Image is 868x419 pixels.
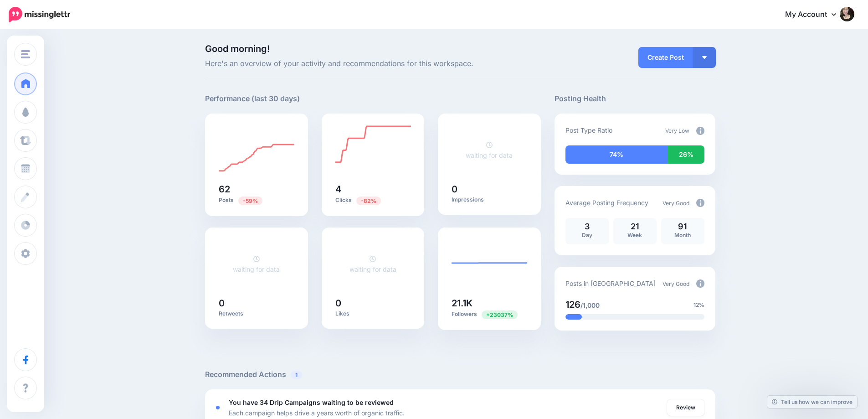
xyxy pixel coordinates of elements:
[565,299,580,310] span: 126
[335,196,411,205] p: Clicks
[618,222,652,231] p: 21
[205,93,300,104] h5: Performance (last 30 days)
[663,280,689,287] span: Very Good
[452,310,527,319] p: Followers
[205,58,541,70] span: Here's an overview of your activity and recommendations for this workspace.
[565,145,668,164] div: 74% of your posts in the last 30 days have been from Drip Campaigns
[233,255,280,273] a: waiting for data
[229,398,394,406] b: You have 34 Drip Campaigns waiting to be reviewed
[216,406,220,409] div: <div class='status-dot small red margin-right'></div>Error
[767,396,857,408] a: Tell us how we can improve
[582,232,592,238] span: Day
[205,369,715,380] h5: Recommended Actions
[452,196,527,203] p: Impressions
[335,310,411,317] p: Likes
[638,47,693,68] a: Create Post
[565,278,656,289] p: Posts in [GEOGRAPHIC_DATA]
[702,56,707,59] img: arrow-down-white.png
[693,300,704,310] span: 12%
[482,310,518,319] span: Previous period: 91
[696,279,704,288] img: info-circle-grey.png
[776,4,854,26] a: My Account
[219,299,294,308] h5: 0
[580,301,600,309] span: /1,000
[565,125,612,135] p: Post Type Ratio
[291,371,302,379] span: 1
[668,145,704,164] div: 26% of your posts in the last 30 days were manually created (i.e. were not from Drip Campaigns or...
[565,197,648,208] p: Average Posting Frequency
[555,93,715,104] h5: Posting Health
[665,127,689,134] span: Very Low
[229,408,405,418] p: Each campaign helps drive a years worth of organic traffic.
[219,196,294,205] p: Posts
[219,185,294,194] h5: 62
[663,200,689,207] span: Very Good
[21,50,30,58] img: menu.png
[696,127,704,135] img: info-circle-grey.png
[219,310,294,317] p: Retweets
[627,232,642,238] span: Week
[565,314,582,320] div: 12% of your posts in the last 30 days have been from Drip Campaigns
[452,299,527,308] h5: 21.1K
[9,7,70,22] img: Missinglettr
[696,199,704,207] img: info-circle-grey.png
[335,299,411,308] h5: 0
[356,197,381,205] span: Previous period: 22
[674,232,691,238] span: Month
[570,222,604,231] p: 3
[452,185,527,194] h5: 0
[335,185,411,194] h5: 4
[466,141,513,159] a: waiting for data
[238,197,262,205] span: Previous period: 151
[666,222,700,231] p: 91
[667,399,704,416] a: Review
[205,43,270,54] span: Good morning!
[349,255,396,273] a: waiting for data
